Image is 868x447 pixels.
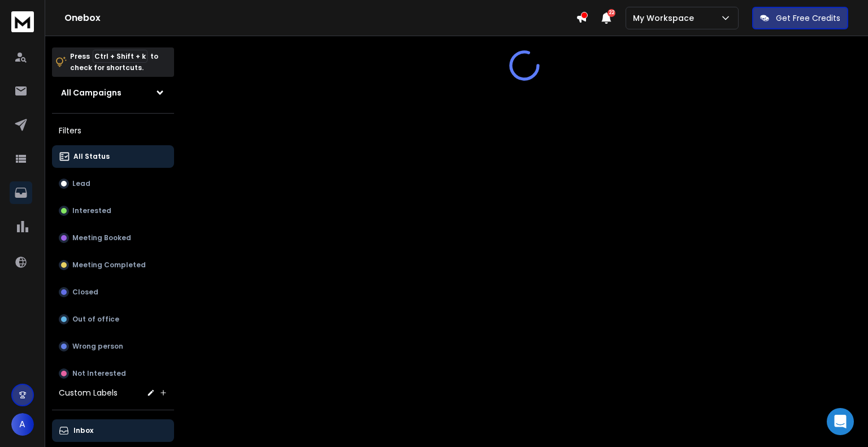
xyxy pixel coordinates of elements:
span: Ctrl + Shift + k [93,50,147,63]
button: Get Free Credits [752,7,848,29]
button: All Status [52,145,174,168]
button: Wrong person [52,335,174,358]
p: Not Interested [72,369,126,378]
p: Meeting Completed [72,261,146,270]
button: All Campaigns [52,81,174,104]
p: Get Free Credits [776,12,840,24]
button: Lead [52,172,174,195]
p: Closed [72,288,98,297]
h1: Onebox [64,11,576,25]
p: Meeting Booked [72,233,131,242]
button: Closed [52,281,174,303]
p: Interested [72,206,111,215]
p: Press to check for shortcuts. [70,51,158,73]
h1: All Campaigns [61,87,121,98]
img: logo [11,11,34,32]
p: My Workspace [633,12,698,24]
button: Not Interested [52,362,174,385]
p: All Status [73,152,110,161]
button: Meeting Completed [52,254,174,276]
button: A [11,413,34,436]
button: Inbox [52,419,174,442]
div: Open Intercom Messenger [827,408,854,435]
span: 22 [607,9,615,17]
h3: Filters [52,123,174,138]
p: Out of office [72,315,119,324]
p: Wrong person [72,342,123,351]
button: Interested [52,199,174,222]
p: Inbox [73,426,93,435]
button: Out of office [52,308,174,331]
p: Lead [72,179,90,188]
button: Meeting Booked [52,227,174,249]
h3: Custom Labels [59,387,118,398]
